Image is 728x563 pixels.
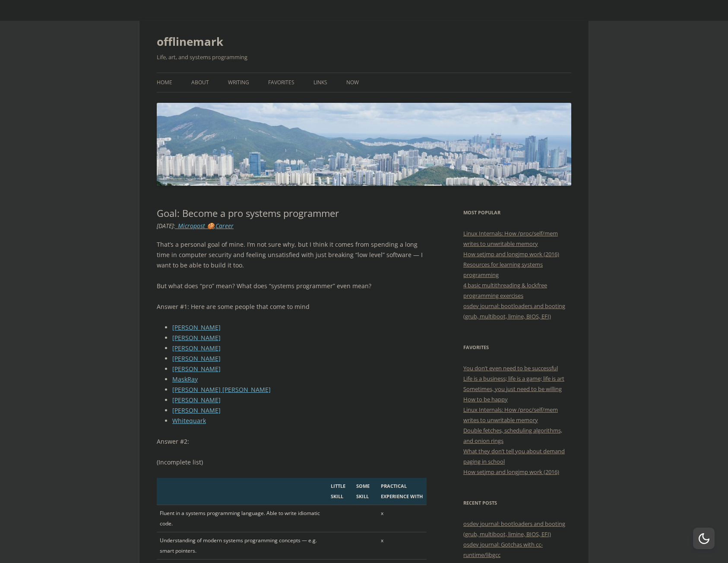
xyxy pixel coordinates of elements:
[463,375,564,382] a: Life is a business; life is a game; life is art
[172,334,221,342] a: [PERSON_NAME]
[172,385,271,394] a: [PERSON_NAME] [PERSON_NAME]
[157,73,172,92] a: Home
[268,73,294,92] a: Favorites
[378,478,427,505] th: Practical experience with
[463,281,547,299] a: 4 basic multithreading & lockfree programming exercises
[378,532,427,560] td: x
[463,520,565,538] a: osdev journal: bootloaders and booting (grub, multiboot, limine, BIOS, EFI)
[172,396,221,404] a: [PERSON_NAME]
[157,505,328,532] td: Fluent in a systems programming language. Able to write idiomatic code.
[378,505,427,532] td: x
[191,73,209,92] a: About
[175,222,214,230] a: _Micropost 🍪
[463,250,559,258] a: How setjmp and longjmp work (2016)
[463,541,543,559] a: osdev journal: Gotchas with cc-runtime/libgcc
[172,323,221,331] a: [PERSON_NAME]
[215,222,234,230] a: Career
[157,532,328,560] td: Understanding of modern systems programming concepts — e.g. smart pointers.
[172,365,221,373] a: [PERSON_NAME]
[157,207,427,219] h1: Goal: Become a pro systems programmer
[172,344,221,352] a: [PERSON_NAME]
[463,498,571,508] h3: Recent Posts
[463,261,543,279] a: Resources for learning systems programming
[157,222,234,230] i: : ,
[463,385,562,393] a: Sometimes, you just need to be willing
[328,478,354,505] th: Little skill
[172,354,221,363] a: [PERSON_NAME]
[157,436,427,447] p: Answer #2:
[313,73,327,92] a: Links
[463,229,558,248] a: Linux Internals: How /proc/self/mem writes to unwritable memory
[157,52,571,62] h2: Life, art, and systems programming
[157,103,571,185] img: offlinemark
[157,31,223,52] a: offlinemark
[463,342,571,353] h3: Favorites
[463,468,559,476] a: How setjmp and longjmp work (2016)
[157,457,427,468] p: (Incomplete list)
[228,73,249,92] a: Writing
[172,417,206,425] a: Whitequark
[157,302,427,312] p: Answer #1: Here are some people that come to mind
[463,447,565,465] a: What they don’t tell you about demand paging in school
[463,364,558,372] a: You don’t even need to be successful
[463,207,571,218] h3: Most Popular
[463,426,562,445] a: Double fetches, scheduling algorithms, and onion rings
[463,395,508,403] a: How to be happy
[172,406,221,414] a: [PERSON_NAME]
[463,302,565,320] a: osdev journal: bootloaders and booting (grub, multiboot, limine, BIOS, EFI)
[157,281,427,291] p: But what does “pro” mean? What does “systems programmer” even mean?
[353,478,378,505] th: Some skill
[172,375,198,383] a: MaskRay
[157,239,427,270] p: That’s a personal goal of mine. I’m not sure why, but I think it comes from spending a long time ...
[157,222,174,230] time: [DATE]
[463,406,558,424] a: Linux Internals: How /proc/self/mem writes to unwritable memory
[346,73,359,92] a: Now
